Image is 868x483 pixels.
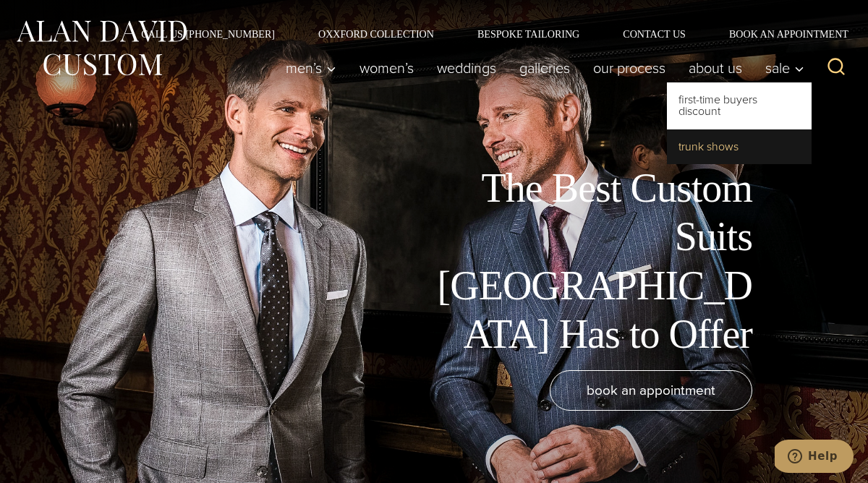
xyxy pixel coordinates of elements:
[119,29,854,39] nav: Secondary Navigation
[582,54,677,82] a: Our Process
[456,29,601,39] a: Bespoke Tailoring
[508,54,582,82] a: Galleries
[119,29,297,39] a: Call Us [PHONE_NUMBER]
[348,54,425,82] a: Women’s
[427,164,752,359] h1: The Best Custom Suits [GEOGRAPHIC_DATA] Has to Offer
[601,29,707,39] a: Contact Us
[587,380,715,401] span: book an appointment
[754,54,812,82] button: Child menu of Sale
[819,51,854,85] button: View Search Form
[14,16,188,80] img: Alan David Custom
[677,54,754,82] a: About Us
[274,54,348,82] button: Men’s sub menu toggle
[274,54,812,82] nav: Primary Navigation
[550,370,752,411] a: book an appointment
[775,440,854,476] iframe: Opens a widget where you can chat to one of our agents
[297,29,456,39] a: Oxxford Collection
[707,29,854,39] a: Book an Appointment
[667,129,812,164] a: Trunk Shows
[667,82,812,129] a: First-Time Buyers Discount
[425,54,508,82] a: weddings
